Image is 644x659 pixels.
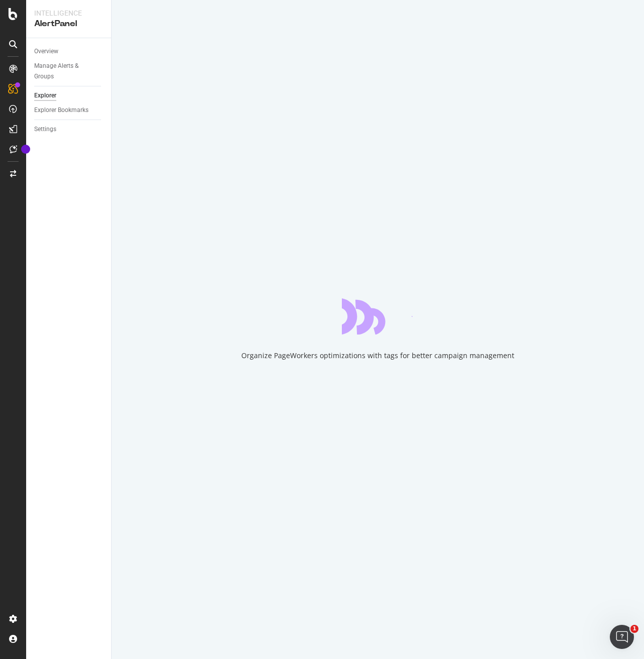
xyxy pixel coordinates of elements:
[610,625,634,649] iframe: Intercom live chat
[21,145,30,154] div: Tooltip anchor
[34,46,104,57] a: Overview
[34,105,104,116] a: Explorer Bookmarks
[34,61,104,82] a: Manage Alerts & Groups
[34,18,103,30] div: AlertPanel
[34,124,56,135] div: Settings
[34,8,103,18] div: Intelligence
[241,351,514,361] div: Organize PageWorkers optimizations with tags for better campaign management
[630,625,638,633] span: 1
[34,61,95,82] div: Manage Alerts & Groups
[34,105,88,116] div: Explorer Bookmarks
[34,124,104,135] a: Settings
[34,46,58,57] div: Overview
[34,90,104,101] a: Explorer
[342,298,414,335] div: animation
[34,90,56,101] div: Explorer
